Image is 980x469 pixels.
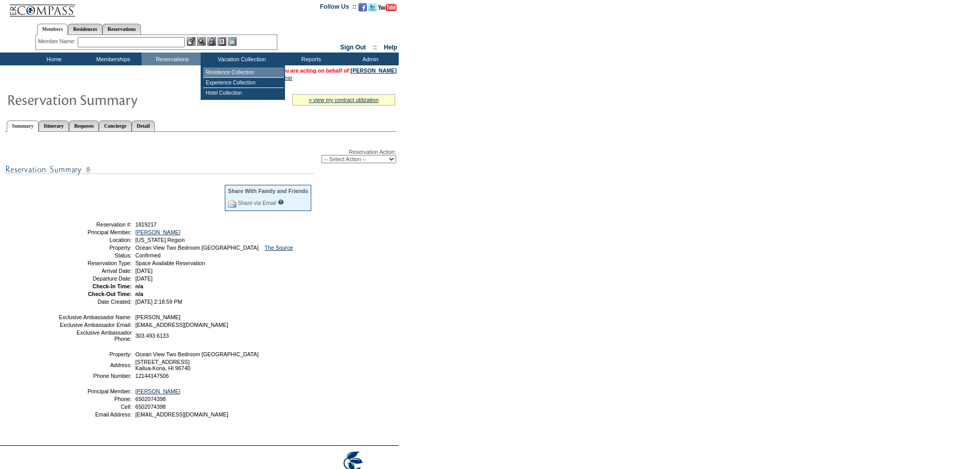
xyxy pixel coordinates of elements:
a: Residences [68,24,102,34]
strong: Check-In Time: [93,283,132,289]
a: [PERSON_NAME] [135,229,181,235]
td: Property: [58,245,132,251]
td: Admin [340,53,399,65]
span: [DATE] 2:18:59 PM [135,299,182,305]
td: Principal Member: [58,229,132,235]
td: Home [23,53,82,65]
a: Summary [7,120,39,132]
td: Hotel Collection [203,88,284,98]
a: Reservations [102,24,141,34]
td: Vacation Collection [201,53,280,65]
span: [EMAIL_ADDRESS][DOMAIN_NAME] [135,322,228,328]
img: Reservaton Summary [7,89,212,110]
td: Reservations [141,53,201,65]
span: Ocean View Two Bedroom [GEOGRAPHIC_DATA] [135,245,259,251]
span: Confirmed [135,252,161,258]
a: [PERSON_NAME] [135,388,181,394]
span: 1819217 [135,221,157,228]
a: Members [37,24,68,35]
span: n/a [135,291,143,297]
span: 6502074398 [135,404,166,410]
img: Reservations [218,37,226,46]
span: [DATE] [135,275,153,282]
span: Ocean View Two Bedroom [GEOGRAPHIC_DATA] [135,351,259,357]
strong: Check-Out Time: [88,291,132,297]
span: [STREET_ADDRESS] Kailua-Kona, HI 96740 [135,359,190,371]
td: Exclusive Ambassador Phone: [58,329,132,342]
img: Follow us on Twitter [368,3,377,11]
a: Detail [132,120,155,131]
a: Clear [279,75,292,81]
span: :: [373,44,377,51]
td: Memberships [82,53,141,65]
td: Address: [58,359,132,371]
a: Follow us on Twitter [368,6,377,12]
td: Residence Collection [203,67,284,78]
span: n/a [135,283,143,289]
a: Requests [69,120,99,131]
div: Reservation Action: [5,149,396,163]
span: Space Available Reservation [135,260,205,266]
div: Share With Family and Friends [228,188,308,194]
td: Reports [280,53,340,65]
a: Itinerary [39,120,69,131]
td: Property: [58,351,132,357]
a: [PERSON_NAME] [351,67,397,74]
a: » view my contract utilization [309,97,379,103]
span: 303.493.6133 [135,333,169,339]
img: Subscribe to our YouTube Channel [378,4,397,11]
img: b_edit.gif [187,37,195,46]
td: Phone: [58,396,132,402]
span: You are acting on behalf of: [279,67,397,74]
a: Share via Email [238,200,276,206]
td: Arrival Date: [58,268,132,274]
a: Become our fan on Facebook [359,6,367,12]
img: subTtlResSummary.gif [5,163,314,176]
a: Sign Out [340,44,366,51]
td: Reservation #: [58,221,132,228]
img: View [197,37,206,46]
img: Become our fan on Facebook [359,3,367,11]
td: Follow Us :: [320,2,357,14]
img: Impersonate [207,37,216,46]
td: Status: [58,252,132,258]
td: Email Address: [58,411,132,418]
span: [US_STATE] Region [135,237,185,243]
div: Member Name: [38,37,78,46]
td: Date Created: [58,299,132,305]
td: Exclusive Ambassador Name: [58,314,132,320]
td: Experience Collection [203,78,284,88]
img: b_calculator.gif [228,37,237,46]
td: Departure Date: [58,275,132,282]
span: [EMAIL_ADDRESS][DOMAIN_NAME] [135,411,228,418]
span: [PERSON_NAME] [135,314,181,320]
td: Principal Member: [58,388,132,394]
a: Help [384,44,397,51]
span: 12144147506 [135,373,169,379]
td: Reservation Type: [58,260,132,266]
td: Location: [58,237,132,243]
a: Concierge [99,120,131,131]
a: The Source [264,245,293,251]
td: Cell: [58,404,132,410]
span: 6502074398 [135,396,166,402]
input: What is this? [278,199,284,205]
td: Phone Number: [58,373,132,379]
span: [DATE] [135,268,153,274]
td: Exclusive Ambassador Email: [58,322,132,328]
a: Subscribe to our YouTube Channel [378,6,397,12]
